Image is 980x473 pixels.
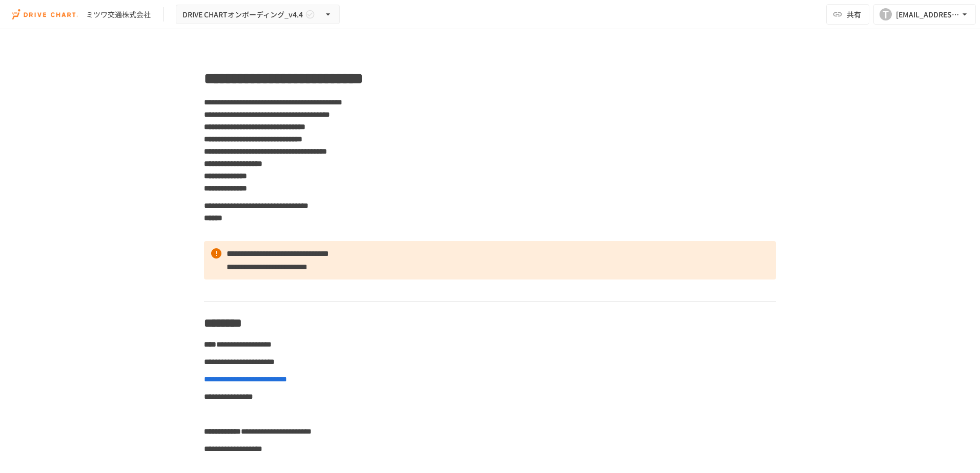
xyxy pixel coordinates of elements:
[896,8,959,21] div: [EMAIL_ADDRESS][DOMAIN_NAME]
[880,8,892,20] div: T
[12,6,78,23] img: i9VDDS9JuLRLX3JIUyK59LcYp6Y9cayLPHs4hOxMB9W
[86,9,151,20] div: ミツワ交通株式会社
[847,9,861,20] span: 共有
[826,4,869,25] button: 共有
[873,4,976,25] button: T[EMAIL_ADDRESS][DOMAIN_NAME]
[182,8,303,21] span: DRIVE CHARTオンボーディング_v4.4
[176,5,340,25] button: DRIVE CHARTオンボーディング_v4.4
